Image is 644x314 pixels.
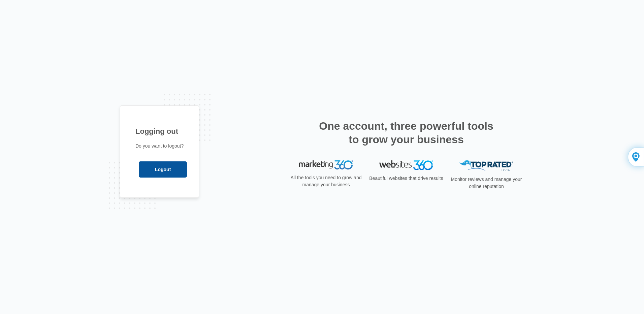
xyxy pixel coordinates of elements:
p: All the tools you need to grow and manage your business [288,174,364,188]
p: Monitor reviews and manage your online reputation [449,176,524,190]
img: Websites 360 [379,160,433,170]
input: Logout [139,161,187,178]
h1: Logging out [135,126,184,137]
img: Top Rated Local [459,160,513,171]
p: Beautiful websites that drive results [368,175,444,182]
img: Marketing 360 [299,160,353,170]
h2: One account, three powerful tools to grow your business [317,119,495,146]
p: Do you want to logout? [135,143,184,150]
